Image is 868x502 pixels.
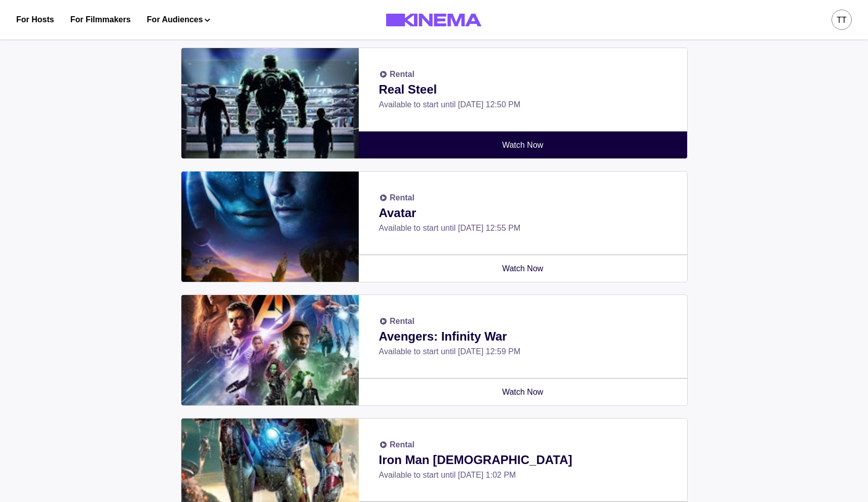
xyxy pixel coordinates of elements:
p: Rental [390,439,414,451]
a: For Hosts [16,14,54,26]
p: Avengers: Infinity War [379,327,667,346]
a: For Filmmakers [70,14,131,26]
button: For Audiences [147,14,210,26]
p: Available to start until [DATE] 12:50 PM [379,99,667,111]
p: Available to start until [DATE] 12:55 PM [379,222,667,234]
p: Rental [390,315,414,327]
a: Watch Now [365,132,681,158]
p: Available to start until [DATE] 12:59 PM [379,346,667,358]
p: Rental [390,68,414,80]
p: Rental [390,192,414,204]
p: Avatar [379,204,667,222]
p: Iron Man [DEMOGRAPHIC_DATA] [379,451,667,469]
div: tt [837,14,847,26]
p: Available to start until [DATE] 1:02 PM [379,469,667,481]
a: Watch Now [365,255,681,282]
p: Real Steel [379,80,667,99]
a: Watch Now [365,379,681,405]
